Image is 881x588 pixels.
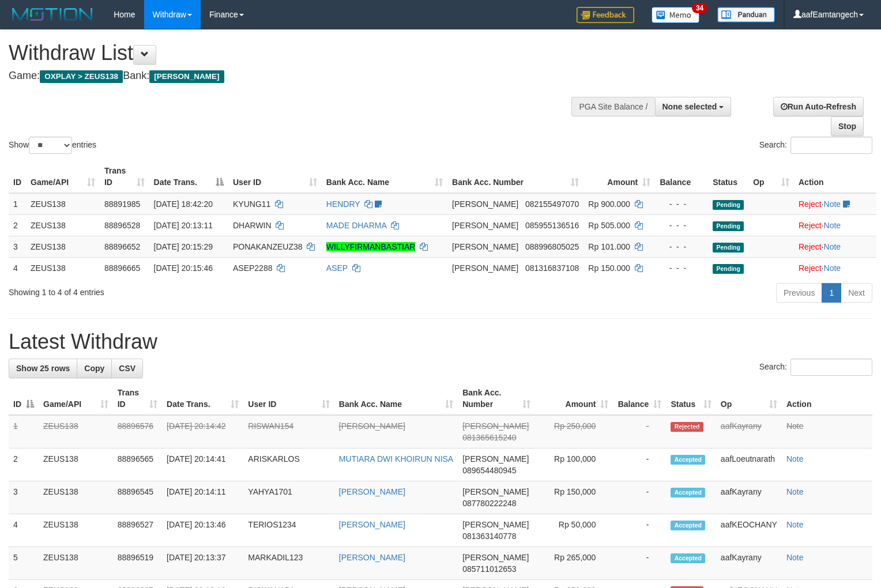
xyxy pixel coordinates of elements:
[660,220,703,231] div: - - -
[776,283,822,303] a: Previous
[613,382,666,415] th: Balance: activate to sort column ascending
[243,481,334,514] td: YAHYA1701
[243,514,334,547] td: TERIOS1234
[149,70,224,83] span: [PERSON_NAME]
[613,547,666,580] td: -
[26,257,100,278] td: ZEUS138
[233,242,303,251] span: PONAKANZEUZ38
[452,263,518,273] span: [PERSON_NAME]
[113,514,162,547] td: 88896527
[613,481,666,514] td: -
[660,241,703,252] div: - - -
[154,221,213,230] span: [DATE] 20:13:11
[790,137,872,154] input: Search:
[452,221,518,230] span: [PERSON_NAME]
[113,448,162,481] td: 88896565
[794,160,876,193] th: Action
[39,514,113,547] td: ZEUS138
[84,364,104,373] span: Copy
[339,487,405,496] a: [PERSON_NAME]
[535,448,613,481] td: Rp 100,000
[613,415,666,448] td: -
[799,199,822,209] a: Reject
[794,236,876,257] td: ·
[39,415,113,448] td: ZEUS138
[162,514,243,547] td: [DATE] 20:13:46
[655,160,708,193] th: Balance
[824,263,841,273] a: Note
[773,97,864,116] a: Run Auto-Refresh
[652,7,700,23] img: Button%20Memo.svg
[162,448,243,481] td: [DATE] 20:14:41
[9,6,96,23] img: MOTION_logo.png
[716,547,782,580] td: aafKayrany
[9,415,39,448] td: 1
[462,499,516,508] span: Copy 087780222248 to clipboard
[671,422,703,432] span: Rejected
[786,421,804,431] a: Note
[786,487,804,496] a: Note
[162,382,243,415] th: Date Trans.: activate to sort column ascending
[660,198,703,210] div: - - -
[9,257,26,278] td: 4
[662,102,717,111] span: None selected
[9,282,359,298] div: Showing 1 to 4 of 4 entries
[535,514,613,547] td: Rp 50,000
[790,359,872,376] input: Search:
[233,199,270,209] span: KYUNG11
[9,330,872,353] h1: Latest Withdraw
[799,263,822,273] a: Reject
[29,137,72,154] select: Showentries
[716,382,782,415] th: Op: activate to sort column ascending
[339,520,405,529] a: [PERSON_NAME]
[113,382,162,415] th: Trans ID: activate to sort column ascending
[462,466,516,475] span: Copy 089654480945 to clipboard
[713,264,744,274] span: Pending
[462,564,516,574] span: Copy 085711012653 to clipboard
[39,448,113,481] td: ZEUS138
[782,382,872,415] th: Action
[794,193,876,215] td: ·
[713,243,744,252] span: Pending
[162,415,243,448] td: [DATE] 20:14:42
[9,514,39,547] td: 4
[100,160,149,193] th: Trans ID: activate to sort column ascending
[824,199,841,209] a: Note
[525,242,579,251] span: Copy 088996805025 to clipboard
[9,42,576,65] h1: Withdraw List
[243,415,334,448] td: RISWAN154
[113,547,162,580] td: 88896519
[716,514,782,547] td: aafKEOCHANY
[326,199,360,209] a: HENDRY
[799,221,822,230] a: Reject
[462,433,516,442] span: Copy 081365615240 to clipboard
[9,481,39,514] td: 3
[708,160,748,193] th: Status
[535,415,613,448] td: Rp 250,000
[39,547,113,580] td: ZEUS138
[588,221,630,230] span: Rp 505.000
[228,160,322,193] th: User ID: activate to sort column ascending
[243,448,334,481] td: ARISKARLOS
[841,283,872,303] a: Next
[339,454,453,463] a: MUTIARA DWI KHOIRUN NISA
[613,448,666,481] td: -
[824,242,841,251] a: Note
[525,263,579,273] span: Copy 081316837108 to clipboard
[671,488,705,497] span: Accepted
[525,199,579,209] span: Copy 082155497070 to clipboard
[9,70,576,82] h4: Game: Bank:
[588,263,630,273] span: Rp 150.000
[462,520,529,529] span: [PERSON_NAME]
[39,481,113,514] td: ZEUS138
[9,547,39,580] td: 5
[233,221,272,230] span: DHARWIN
[822,283,841,303] a: 1
[786,520,804,529] a: Note
[326,263,348,273] a: ASEP
[452,199,518,209] span: [PERSON_NAME]
[577,7,634,23] img: Feedback.jpg
[525,221,579,230] span: Copy 085955136516 to clipboard
[326,242,416,251] a: WILLYFIRMANBASTIAR
[666,382,716,415] th: Status: activate to sort column ascending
